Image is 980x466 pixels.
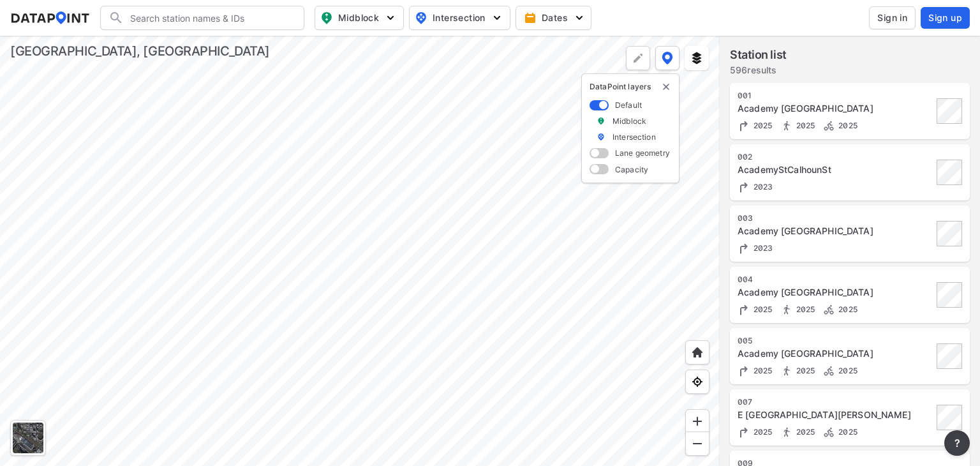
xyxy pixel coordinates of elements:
[632,52,644,64] img: +Dz8AAAAASUVORK5CYII=
[928,11,962,24] span: Sign up
[877,11,907,24] span: Sign in
[730,46,787,64] label: Station list
[691,346,704,359] img: +XpAUvaXAN7GudzAAAAAElFTkSuQmCC
[738,119,750,132] img: Turning count
[822,303,835,316] img: Bicycle count
[835,366,857,375] span: 2025
[738,397,933,407] div: 007
[944,430,970,456] button: more
[750,243,773,253] span: 2023
[685,432,709,456] div: Zoom out
[615,147,670,158] label: Lane geometry
[685,340,709,365] div: Home
[524,11,537,24] img: calendar-gold.39a51dde.svg
[612,116,646,126] label: Midblock
[655,46,679,70] button: DataPoint layers
[750,366,773,375] span: 2025
[685,370,709,394] div: View my location
[319,10,334,26] img: map_pin_mid.602f9df1.svg
[750,121,773,130] span: 2025
[415,10,502,26] span: Intersection
[516,6,591,30] button: Dates
[738,365,750,377] img: Turning count
[597,132,605,142] img: marker_Intersection.6861001b.svg
[685,46,709,70] button: External layers
[661,82,671,92] button: delete
[685,409,709,433] div: Zoom in
[730,64,787,77] label: 596 results
[615,164,648,175] label: Capacity
[738,426,750,439] img: Turning count
[921,7,970,29] button: Sign up
[835,121,857,130] span: 2025
[10,420,46,456] div: Toggle basemap
[738,347,933,360] div: Academy St & College St
[793,121,815,130] span: 2025
[124,8,296,28] input: Search
[409,6,510,30] button: Intersection
[835,427,857,437] span: 2025
[780,426,793,439] img: Pedestrian count
[738,163,933,176] div: AcademyStCalhounSt
[661,82,671,92] img: close-external-leyer.3061a1c7.svg
[491,11,503,24] img: 5YPKRKmlfpI5mqlR8AD95paCi+0kK1fRFDJSaMmawlwaeJcJwk9O2fotCW5ve9gAAAAASUVORK5CYII=
[738,242,750,255] img: Turning count
[750,304,773,314] span: 2025
[793,427,815,437] span: 2025
[780,119,793,132] img: Pedestrian count
[750,182,773,192] span: 2023
[869,6,916,29] button: Sign in
[738,303,750,316] img: Turning count
[780,303,793,316] img: Pedestrian count
[866,6,918,29] a: Sign in
[738,213,933,223] div: 003
[738,409,933,421] div: E North St & Academy St/Williams St
[738,274,933,285] div: 004
[384,11,397,24] img: 5YPKRKmlfpI5mqlR8AD95paCi+0kK1fRFDJSaMmawlwaeJcJwk9O2fotCW5ve9gAAAAASUVORK5CYII=
[793,304,815,314] span: 2025
[822,119,835,132] img: Bicycle count
[793,366,815,375] span: 2025
[662,52,673,64] img: data-point-layers.37681fc9.svg
[690,52,703,64] img: layers.ee07997e.svg
[750,427,773,437] span: 2025
[10,42,270,60] div: [GEOGRAPHIC_DATA], [GEOGRAPHIC_DATA]
[691,437,704,450] img: MAAAAAElFTkSuQmCC
[738,225,933,237] div: Academy St & Falls Park Dr
[738,286,933,299] div: Academy St & N Church St
[822,426,835,439] img: Bicycle count
[691,375,704,388] img: zeq5HYn9AnE9l6UmnFLPAAAAAElFTkSuQmCC
[597,116,605,126] img: marker_Midblock.5ba75e30.svg
[738,102,933,115] div: Academy St & Buncombe St
[738,336,933,346] div: 005
[526,11,583,24] span: Dates
[10,11,90,24] img: dataPointLogo.9353c09d.svg
[738,91,933,101] div: 001
[612,132,656,142] label: Intersection
[835,304,857,314] span: 2025
[952,435,962,451] span: ?
[626,46,650,70] div: Polygon tool
[691,415,704,428] img: ZvzfEJKXnyWIrJytrsY285QMwk63cM6Drc+sIAAAAASUVORK5CYII=
[918,7,970,29] a: Sign up
[315,6,404,30] button: Midblock
[413,10,429,26] img: map_pin_int.54838e6b.svg
[780,365,793,377] img: Pedestrian count
[573,11,586,24] img: 5YPKRKmlfpI5mqlR8AD95paCi+0kK1fRFDJSaMmawlwaeJcJwk9O2fotCW5ve9gAAAAASUVORK5CYII=
[738,152,933,162] div: 002
[320,10,396,26] span: Midblock
[615,100,642,110] label: Default
[738,181,750,193] img: Turning count
[590,82,671,92] p: DataPoint layers
[822,365,835,377] img: Bicycle count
